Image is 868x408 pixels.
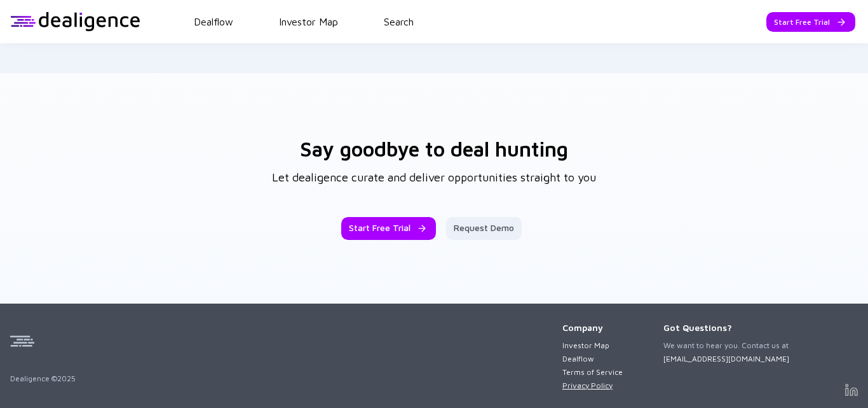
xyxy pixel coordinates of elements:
a: Dealflow [194,16,233,27]
img: Dealigence Linkedin Page [845,384,858,396]
a: Dealflow [562,354,623,363]
a: Privacy Policy [562,381,623,390]
a: Search [384,16,414,27]
img: Dealigence Icon [10,329,34,353]
button: Request Demo [446,217,522,240]
span: Let dealigence curate and deliver opportunities straight to you [272,169,596,186]
a: Investor Map [279,16,338,27]
div: Dealigence © 2025 [10,329,562,383]
button: Start Free Trial [341,217,436,240]
a: Investor Map [562,341,623,350]
a: [EMAIL_ADDRESS][DOMAIN_NAME] [663,354,789,363]
h3: Say goodbye to deal hunting [300,137,568,161]
div: We want to hear you. Contact us at [663,341,789,363]
a: Terms of Service [562,367,623,377]
button: Start Free Trial [766,12,855,32]
div: Got Questions? [663,322,789,333]
div: Company [562,322,623,333]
